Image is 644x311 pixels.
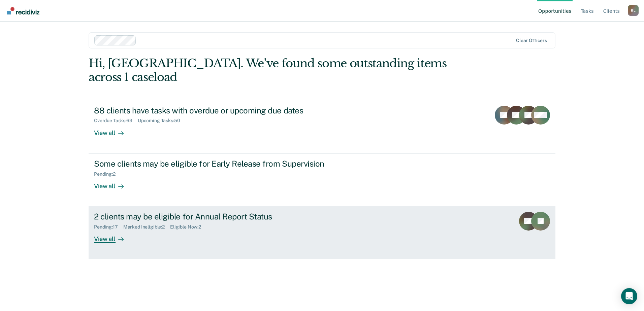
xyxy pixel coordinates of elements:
[94,177,132,190] div: View all
[123,224,170,230] div: Marked Ineligible : 2
[94,118,138,124] div: Overdue Tasks : 69
[89,206,555,259] a: 2 clients may be eligible for Annual Report StatusPending:17Marked Ineligible:2Eligible Now:2View...
[89,57,462,84] div: Hi, [GEOGRAPHIC_DATA]. We’ve found some outstanding items across 1 caseload
[170,224,206,230] div: Eligible Now : 2
[94,212,330,221] div: 2 clients may be eligible for Annual Report Status
[628,5,639,16] div: R L
[628,5,639,16] button: Profile dropdown button
[89,153,555,206] a: Some clients may be eligible for Early Release from SupervisionPending:2View all
[94,171,121,177] div: Pending : 2
[94,230,132,243] div: View all
[516,38,547,43] div: Clear officers
[89,100,555,153] a: 88 clients have tasks with overdue or upcoming due datesOverdue Tasks:69Upcoming Tasks:50View all
[621,288,637,304] div: Open Intercom Messenger
[94,106,330,115] div: 88 clients have tasks with overdue or upcoming due dates
[138,118,186,124] div: Upcoming Tasks : 50
[94,224,123,230] div: Pending : 17
[94,159,330,169] div: Some clients may be eligible for Early Release from Supervision
[94,124,132,137] div: View all
[7,7,39,14] img: Recidiviz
